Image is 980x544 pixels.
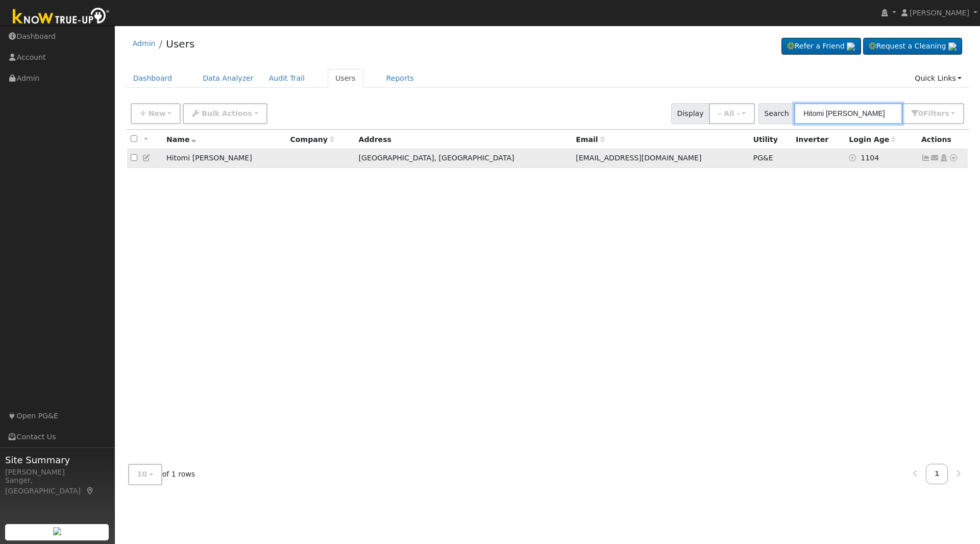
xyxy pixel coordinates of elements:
img: retrieve [948,42,957,51]
span: s [945,109,949,117]
a: 1 [926,464,948,484]
span: [EMAIL_ADDRESS][DOMAIN_NAME] [576,154,701,162]
a: No login access [849,154,861,162]
a: Quick Links [907,69,969,88]
td: Hitomi [PERSON_NAME] [163,149,287,168]
td: [GEOGRAPHIC_DATA], [GEOGRAPHIC_DATA] [355,149,573,168]
a: Admin [133,39,156,48]
input: Search [794,103,902,124]
span: Days since last login [849,135,896,144]
a: Users [166,38,194,50]
span: of 1 rows [128,464,195,485]
div: Actions [921,134,964,145]
a: Show Graph [921,154,930,162]
img: retrieve [53,527,61,535]
span: Email [576,135,604,144]
button: 10 [128,464,162,485]
span: 08/30/2022 1:49:32 PM [861,154,879,162]
span: Display [671,103,709,124]
a: Request a Cleaning [863,38,962,55]
button: - All - [709,103,755,124]
a: Data Analyzer [195,69,261,88]
a: Login As [939,154,948,162]
a: Edit User [142,154,152,162]
span: PG&E [753,154,773,162]
span: Site Summary [5,453,109,467]
a: Dashboard [126,69,180,88]
div: Utility [753,134,788,145]
div: Address [359,134,569,145]
a: hitomiinca@hotmail.com [930,153,940,163]
span: Search [758,103,795,124]
img: retrieve [847,42,855,51]
button: New [131,103,181,124]
div: Inverter [796,134,842,145]
a: Map [86,487,95,495]
div: Sanger, [GEOGRAPHIC_DATA] [5,475,109,496]
span: Company name [290,135,334,144]
span: New [148,109,165,117]
a: Other actions [949,153,958,163]
a: Users [328,69,363,88]
div: [PERSON_NAME] [5,467,109,478]
button: 0Filters [902,103,964,124]
span: Name [166,135,197,144]
a: Reports [379,69,422,88]
span: 10 [137,470,148,478]
span: Bulk Actions [202,109,252,117]
img: Know True-Up [8,6,115,29]
button: Bulk Actions [183,103,267,124]
a: Refer a Friend [781,38,861,55]
span: [PERSON_NAME] [910,9,969,17]
a: Audit Trail [261,69,312,88]
span: Filter [923,109,949,117]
